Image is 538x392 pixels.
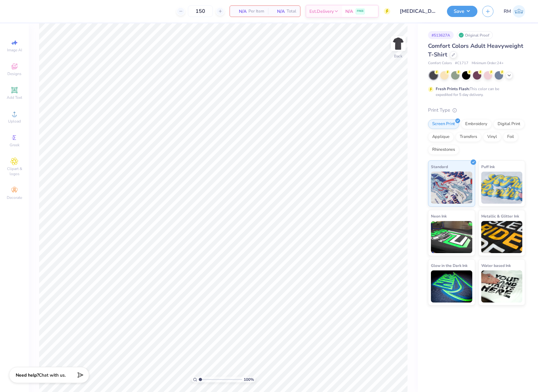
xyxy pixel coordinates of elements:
[431,221,472,253] img: Neon Ink
[493,119,525,129] div: Digital Print
[10,142,20,148] span: Greek
[436,86,515,98] div: This color can be expedited for 5 day delivery.
[481,163,495,170] span: Puff Ink
[436,86,470,91] strong: Fresh Prints Flash:
[481,270,523,303] img: Water based Ink
[7,95,22,100] span: Add Text
[504,5,525,18] a: RM
[7,71,21,76] span: Designs
[287,8,296,15] span: Total
[481,172,523,204] img: Puff Ink
[309,8,334,15] span: Est. Delivery
[392,37,405,50] img: Back
[455,61,468,66] span: # C1717
[431,172,472,204] img: Standard
[461,119,492,129] div: Embroidery
[428,42,523,58] span: Comfort Colors Adult Heavyweight T-Shirt
[428,61,452,66] span: Comfort Colors
[16,372,39,378] strong: Need help?
[503,132,518,142] div: Foil
[394,53,402,59] div: Back
[456,132,481,142] div: Transfers
[428,107,525,114] div: Print Type
[431,213,447,219] span: Neon Ink
[188,5,213,17] input: – –
[483,132,501,142] div: Vinyl
[345,8,353,15] span: N/A
[513,5,525,18] img: Ronald Manipon
[8,119,21,124] span: Upload
[244,377,254,382] span: 100 %
[457,31,493,39] div: Original Proof
[431,262,467,269] span: Glow in the Dark Ink
[248,8,264,15] span: Per Item
[481,262,511,269] span: Water based Ink
[447,6,477,17] button: Save
[357,9,364,13] span: FREE
[428,145,459,155] div: Rhinestones
[395,5,442,18] input: Untitled Design
[481,213,519,219] span: Metallic & Glitter Ink
[7,195,22,200] span: Decorate
[504,8,511,15] span: RM
[431,163,448,170] span: Standard
[472,61,504,66] span: Minimum Order: 24 +
[481,221,523,253] img: Metallic & Glitter Ink
[428,31,454,39] div: # 513627A
[7,47,22,53] span: Image AI
[428,132,454,142] div: Applique
[39,372,66,378] span: Chat with us.
[234,8,247,15] span: N/A
[3,166,26,176] span: Clipart & logos
[431,270,472,303] img: Glow in the Dark Ink
[272,8,285,15] span: N/A
[428,119,459,129] div: Screen Print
